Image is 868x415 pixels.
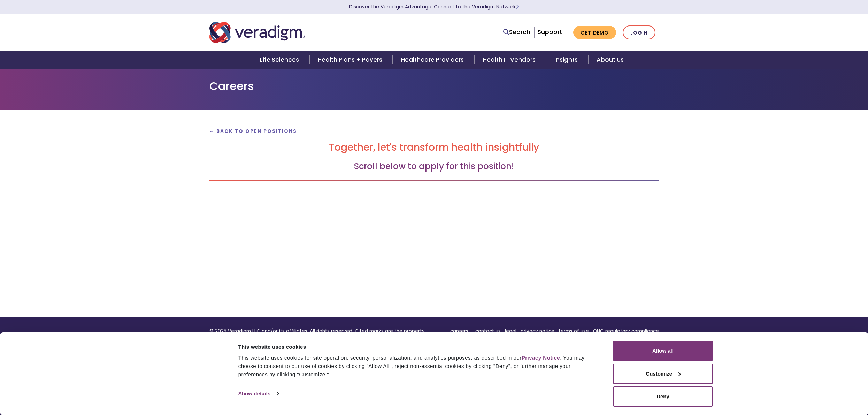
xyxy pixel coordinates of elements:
a: Health Plans + Payers [309,51,393,69]
a: legal [505,328,516,334]
p: © 2025 Veradigm LLC and/or its affiliates. All rights reserved. Cited marks are the property of V... [209,327,429,350]
a: Insights [546,51,588,69]
a: ← Back to Open Positions [209,128,297,135]
a: Health IT Vendors [475,51,546,69]
button: Deny [613,386,713,407]
h1: Careers [209,80,659,93]
a: Discover the Veradigm Advantage: Connect to the Veradigm NetworkLearn More [349,3,519,10]
span: Learn More [516,3,519,10]
h2: Together, let's transform health insightfully [209,142,659,153]
a: Privacy Notice [522,355,560,361]
a: About Us [588,51,632,69]
a: Login [623,25,655,40]
div: This website uses cookies for site operation, security, personalization, and analytics purposes, ... [238,354,598,379]
button: Allow all [613,341,713,361]
img: Veradigm logo [209,21,305,44]
button: Customize [613,364,713,384]
a: Show details [238,388,279,399]
h3: Scroll below to apply for this position! [209,161,659,172]
a: terms of use [559,328,589,334]
a: Search [503,28,530,37]
a: careers [450,328,468,334]
a: Life Sciences [252,51,309,69]
a: ONC regulatory compliance [593,328,659,334]
div: This website uses cookies [238,343,598,351]
a: contact us [475,328,501,334]
a: Get Demo [573,26,616,39]
a: privacy notice [521,328,554,334]
a: Support [538,28,562,36]
a: Healthcare Providers [393,51,474,69]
